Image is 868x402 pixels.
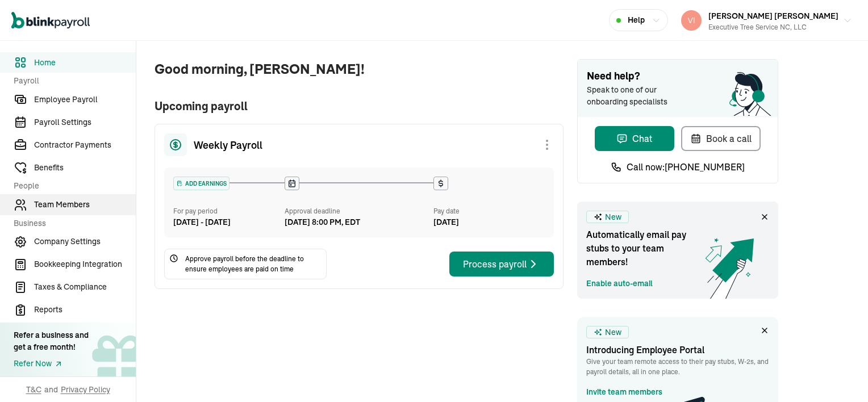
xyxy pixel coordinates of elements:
[586,357,769,377] p: Give your team remote access to their pay stubs, W‑2s, and payroll details, all in one place.
[449,252,554,277] button: Process payroll
[586,386,662,398] a: Invite team members
[285,216,360,228] div: [DATE] 8:00 PM, EDT
[34,199,136,211] span: Team Members
[174,177,229,190] div: ADD EARNINGS
[463,257,540,271] div: Process payroll
[34,304,136,316] span: Reports
[34,116,136,128] span: Payroll Settings
[14,217,129,229] span: Business
[681,126,761,151] button: Book a call
[155,59,564,79] span: Good morning, [PERSON_NAME]!
[708,11,838,21] span: [PERSON_NAME] [PERSON_NAME]
[34,57,136,69] span: Home
[609,9,668,31] button: Help
[586,343,769,357] h3: Introducing Employee Portal
[616,132,653,145] div: Chat
[285,206,429,216] div: Approval deadline
[61,384,110,395] span: Privacy Policy
[34,94,136,106] span: Employee Payroll
[708,22,838,32] div: Executive Tree Service NC, LLC
[26,384,41,395] span: T&C
[14,180,129,192] span: People
[185,254,322,274] span: Approve payroll before the deadline to ensure employees are paid on time
[173,206,285,216] div: For pay period
[14,75,129,87] span: Payroll
[587,69,769,84] span: Need help?
[433,216,545,228] div: [DATE]
[34,139,136,151] span: Contractor Payments
[194,137,262,153] span: Weekly Payroll
[595,126,674,151] button: Chat
[627,160,745,174] span: Call now: [PHONE_NUMBER]
[34,258,136,270] span: Bookkeeping Integration
[586,228,700,269] span: Automatically email pay stubs to your team members!
[628,14,645,26] span: Help
[34,236,136,248] span: Company Settings
[34,281,136,293] span: Taxes & Compliance
[14,329,89,353] div: Refer a business and get a free month!
[605,326,621,338] span: New
[677,6,857,35] button: [PERSON_NAME] [PERSON_NAME]Executive Tree Service NC, LLC
[173,216,285,228] div: [DATE] - [DATE]
[586,278,653,290] a: Enable auto-email
[14,358,89,370] a: Refer Now
[811,347,868,402] iframe: Chat Widget
[155,98,564,115] span: Upcoming payroll
[690,132,752,145] div: Book a call
[34,162,136,174] span: Benefits
[433,206,545,216] div: Pay date
[605,211,621,223] span: New
[587,84,683,108] span: Speak to one of our onboarding specialists
[11,4,90,37] nav: Global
